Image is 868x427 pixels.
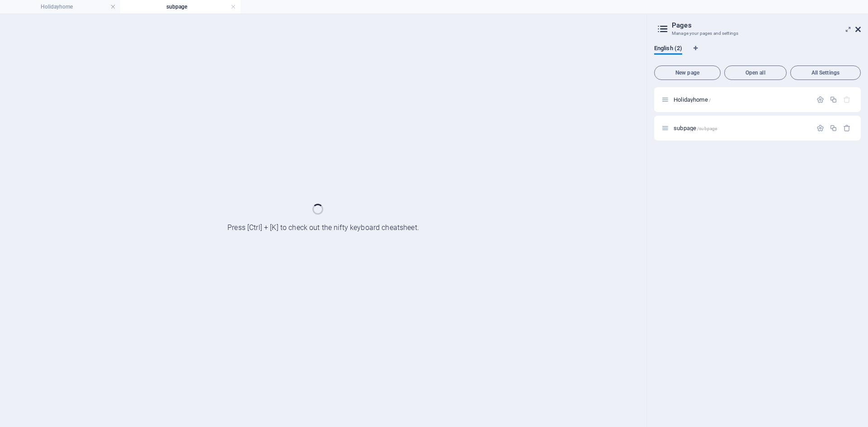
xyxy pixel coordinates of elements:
h4: subpage [120,2,241,12]
div: Language Tabs [654,45,861,62]
span: /subpage [697,126,717,131]
span: Open all [728,70,783,75]
span: English (2) [654,43,682,56]
div: Holidayhome/ [671,97,812,103]
button: All Settings [790,66,861,80]
span: All Settings [794,70,857,75]
div: Remove [843,124,851,132]
div: Duplicate [830,96,837,103]
div: Settings [816,96,824,103]
div: Settings [816,124,824,132]
button: New page [654,66,721,80]
span: Click to open page [674,96,711,103]
div: subpage/subpage [671,125,812,131]
div: Duplicate [830,124,837,132]
span: New page [658,70,717,75]
button: Open all [724,66,787,80]
div: The startpage cannot be deleted [843,96,851,103]
span: / [709,98,711,103]
span: Click to open page [674,125,717,131]
h3: Manage your pages and settings [672,29,843,38]
h2: Pages [672,21,861,29]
